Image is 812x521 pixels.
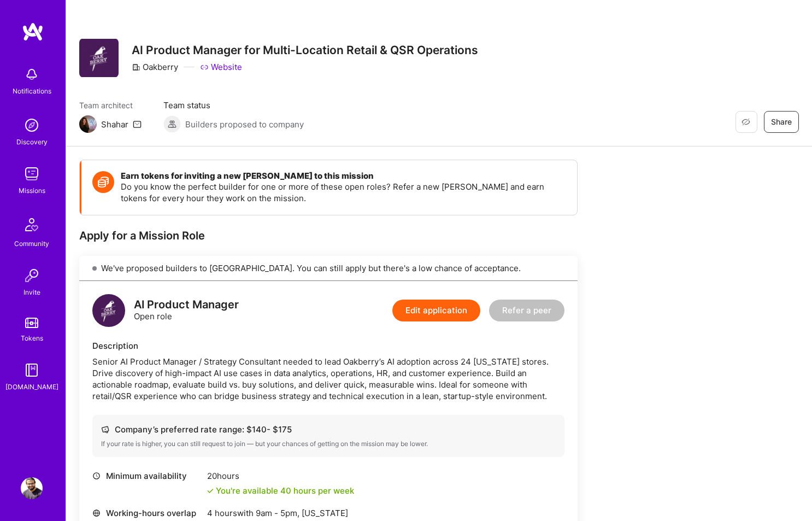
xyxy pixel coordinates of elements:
div: Community [14,238,49,249]
i: icon EyeClosed [742,118,750,126]
img: Token icon [92,171,114,193]
div: Open role [134,299,239,322]
div: Company’s preferred rate range: $ 140 - $ 175 [101,424,556,435]
img: teamwork [21,163,43,185]
img: tokens [25,318,38,328]
img: logo [92,294,125,327]
span: Team architect [79,99,142,111]
i: icon Clock [92,472,101,480]
div: Oakberry [132,61,178,73]
p: Do you know the perfect builder for one or more of these open roles? Refer a new [PERSON_NAME] an... [121,181,566,204]
button: Edit application [392,300,480,321]
i: icon Check [207,488,214,494]
img: Company Logo [79,39,119,77]
i: icon Cash [101,425,109,434]
div: Working-hours overlap [92,507,202,519]
a: User Avatar [18,477,45,499]
img: bell [21,63,43,85]
span: Builders proposed to company [185,119,304,130]
img: logo [22,22,44,42]
div: Description [92,340,564,352]
i: icon Mail [133,120,142,128]
img: Team Architect [79,115,97,133]
div: Discovery [16,136,48,148]
div: Missions [19,185,45,196]
div: Apply for a Mission Role [79,229,578,243]
div: 4 hours with [US_STATE] [207,507,416,519]
div: 20 hours [207,470,354,482]
div: If your rate is higher, you can still request to join — but your chances of getting on the missio... [101,440,556,448]
h3: AI Product Manager for Multi-Location Retail & QSR Operations [132,43,478,57]
h4: Earn tokens for inviting a new [PERSON_NAME] to this mission [121,171,566,181]
i: icon CompanyGray [132,63,140,72]
div: Shahar [101,119,128,130]
div: Senior AI Product Manager / Strategy Consultant needed to lead Oakberry’s AI adoption across 24 [... [92,356,564,402]
div: Tokens [21,332,43,344]
div: Notifications [13,85,51,97]
i: icon World [92,509,101,517]
img: Invite [21,265,43,286]
img: Community [19,212,45,238]
button: Share [764,111,799,133]
span: 9am - 5pm , [254,508,302,518]
span: Share [771,116,792,127]
span: Team status [163,99,304,111]
img: guide book [21,359,43,381]
div: [DOMAIN_NAME] [5,381,58,393]
div: Minimum availability [92,470,202,482]
img: Builders proposed to company [163,115,181,133]
img: User Avatar [21,477,43,499]
div: Invite [23,286,40,298]
div: AI Product Manager [134,299,239,311]
a: Website [200,61,242,73]
div: We've proposed builders to [GEOGRAPHIC_DATA]. You can still apply but there's a low chance of acc... [79,256,578,281]
div: You're available 40 hours per week [207,485,354,496]
img: discovery [21,114,43,136]
button: Refer a peer [489,300,564,321]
